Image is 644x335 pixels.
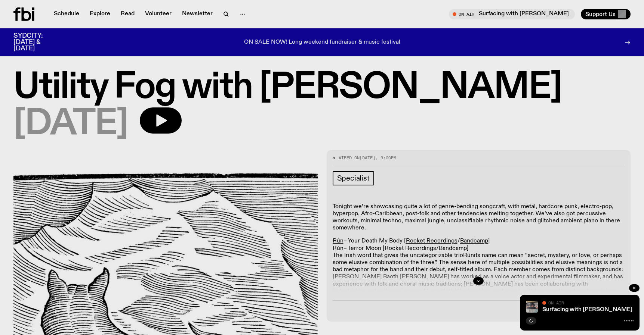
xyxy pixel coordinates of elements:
a: Bandcamp [460,238,488,244]
a: Rún [333,245,343,251]
a: Rocket Recordings [385,245,436,251]
button: On AirSurfacing with [PERSON_NAME] [449,9,575,19]
span: On Air [548,300,564,305]
a: Surfacing with [PERSON_NAME] [542,307,632,313]
a: Bandcamp [439,245,467,251]
p: Tonight we’re showcasing quite a lot of genre-bending songcraft, with metal, hardcore punk, elect... [333,203,625,232]
span: Specialist [337,174,370,182]
span: Aired on [339,155,360,161]
p: ON SALE NOW! Long weekend fundraiser & music festival [244,39,400,46]
a: Rún [333,238,343,244]
span: Support Us [585,11,616,18]
a: Volunteer [141,9,176,19]
a: Specialist [333,171,374,185]
span: , 9:00pm [375,155,396,161]
a: Rocket Recordings [406,238,457,244]
span: [DATE] [13,107,128,141]
a: Schedule [49,9,84,19]
h1: Utility Fog with [PERSON_NAME] [13,71,631,104]
button: Support Us [581,9,631,19]
h3: SYDCITY: [DATE] & [DATE] [13,33,61,52]
a: Read [116,9,139,19]
a: Explore [85,9,115,19]
a: Newsletter [178,9,217,19]
a: Rún [463,253,474,259]
span: [DATE] [360,155,375,161]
